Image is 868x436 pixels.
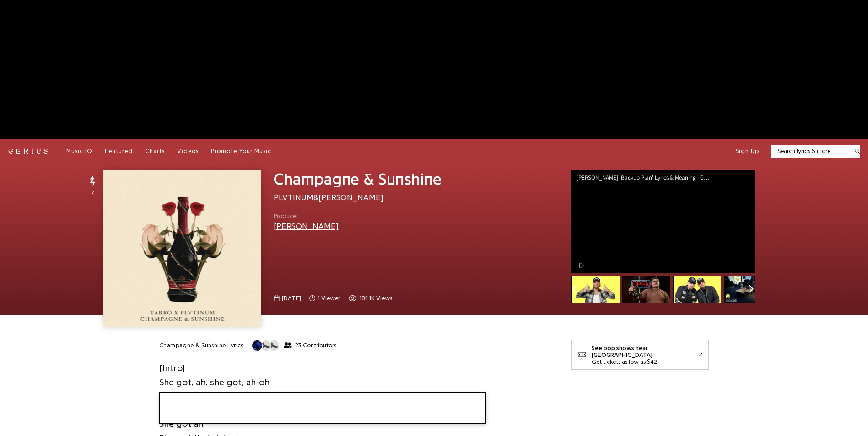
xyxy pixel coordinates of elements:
[105,147,133,155] a: Featured
[66,148,92,154] span: Music IQ
[91,189,94,198] span: 7
[105,148,133,154] span: Featured
[159,341,243,350] h2: Champagne & Sunshine Lyrics
[592,345,699,358] div: See pop shows near [GEOGRAPHIC_DATA]
[735,147,759,155] button: Sign Up
[103,170,261,327] img: Cover art for Champagne & Sunshine by PLVTINUM & Tarro
[282,294,301,303] span: [DATE]
[177,148,199,154] span: Videos
[274,212,339,221] span: Producer
[274,191,560,203] div: &
[359,294,392,303] span: 181.1K views
[577,175,718,181] div: [PERSON_NAME] 'Backup Plan' Lyrics & Meaning | Genius Verified
[309,294,340,303] span: 1 viewer
[212,12,656,127] iframe: Advertisement
[274,222,339,230] a: [PERSON_NAME]
[592,358,699,365] div: Get tickets as low as $42
[318,193,383,202] a: [PERSON_NAME]
[252,340,336,351] button: 23 Contributors
[145,148,165,154] span: Charts
[211,148,271,154] span: Promote Your Music
[177,147,199,155] a: Videos
[571,340,709,370] a: See pop shows near [GEOGRAPHIC_DATA]Get tickets as low as $42
[771,147,849,156] input: Search lyrics & more
[348,294,392,303] span: 181,138 views
[160,393,486,423] iframe: Tonefuse player
[145,147,165,155] a: Charts
[66,147,92,155] a: Music IQ
[274,171,442,187] span: Champagne & Sunshine
[295,342,336,349] span: 23 Contributors
[318,294,340,303] span: 1 viewer
[274,193,313,202] a: PLVTINUM
[211,147,271,155] a: Promote Your Music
